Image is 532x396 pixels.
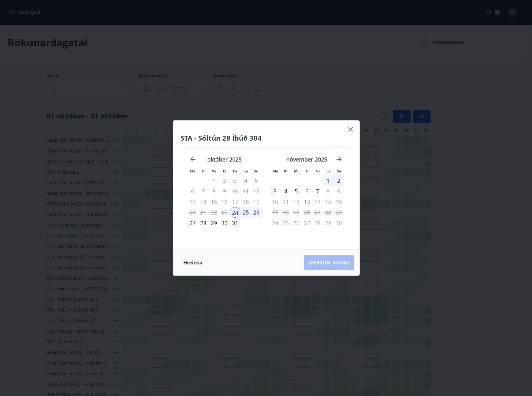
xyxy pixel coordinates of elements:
[190,169,195,173] small: Má
[198,207,209,218] td: Not available. þriðjudagur, 21. október 2025
[187,186,198,196] td: Not available. mánudagur, 6. október 2025
[209,175,219,186] td: Not available. miðvikudagur, 1. október 2025
[240,207,251,218] td: Choose laugardagur, 25. október 2025 as your check-out date. It’s available.
[180,148,352,242] div: Calendar
[198,218,209,228] div: 28
[294,169,299,173] small: Mi
[219,196,230,207] td: Not available. fimmtudagur, 16. október 2025
[230,218,240,228] div: 31
[230,186,240,196] div: Aðeins útritun í boði
[244,169,248,173] small: La
[240,175,251,186] td: Not available. laugardagur, 4. október 2025
[219,175,230,186] td: Not available. fimmtudagur, 2. október 2025
[198,186,209,196] td: Not available. þriðjudagur, 7. október 2025
[187,218,198,228] td: Choose mánudagur, 27. október 2025 as your check-out date. It’s available.
[230,186,240,196] td: Not available. föstudagur, 10. október 2025
[251,207,262,218] div: 26
[187,218,198,228] div: 27
[270,186,280,196] td: Choose mánudagur, 3. nóvember 2025 as your check-out date. It’s available.
[251,207,262,218] td: Choose sunnudagur, 26. október 2025 as your check-out date. It’s available.
[291,186,302,196] td: Choose miðvikudagur, 5. nóvember 2025 as your check-out date. It’s available.
[333,186,344,196] td: Not available. sunnudagur, 9. nóvember 2025
[270,207,280,218] td: Not available. mánudagur, 17. nóvember 2025
[219,218,230,228] td: Choose fimmtudagur, 30. október 2025 as your check-out date. It’s available.
[333,175,344,186] td: Choose sunnudagur, 2. nóvember 2025 as your check-out date. It’s available.
[189,156,197,163] div: Move backward to switch to the previous month.
[333,218,344,228] td: Not available. sunnudagur, 30. nóvember 2025
[302,218,312,228] td: Not available. fimmtudagur, 27. nóvember 2025
[270,218,280,228] td: Not available. mánudagur, 24. nóvember 2025
[333,207,344,218] td: Not available. sunnudagur, 23. nóvember 2025
[323,218,333,228] td: Not available. laugardagur, 29. nóvember 2025
[209,218,219,228] div: 29
[209,186,219,196] td: Not available. miðvikudagur, 8. október 2025
[251,196,262,207] td: Not available. sunnudagur, 19. október 2025
[240,186,251,196] td: Not available. laugardagur, 11. október 2025
[273,169,278,173] small: Má
[198,218,209,228] td: Choose þriðjudagur, 28. október 2025 as your check-out date. It’s available.
[312,186,323,196] div: Aðeins útritun í boði
[233,169,237,173] small: Fö
[280,186,291,196] div: 4
[323,175,333,186] div: 1
[280,218,291,228] td: Not available. þriðjudagur, 25. nóvember 2025
[230,207,240,218] td: Selected as start date. föstudagur, 24. október 2025
[291,207,302,218] td: Not available. miðvikudagur, 19. nóvember 2025
[240,196,251,207] td: Not available. laugardagur, 18. október 2025
[326,169,331,173] small: La
[291,218,302,228] td: Not available. miðvikudagur, 26. nóvember 2025
[251,186,262,196] td: Not available. sunnudagur, 12. október 2025
[312,186,323,196] td: Choose föstudagur, 7. nóvember 2025 as your check-out date. It’s available.
[335,156,343,163] div: Move forward to switch to the next month.
[230,196,240,207] td: Not available. föstudagur, 17. október 2025
[286,156,327,163] strong: nóvember 2025
[323,175,333,186] td: Choose laugardagur, 1. nóvember 2025 as your check-out date. It’s available.
[270,186,280,196] div: 3
[333,175,344,186] div: 2
[291,196,302,207] td: Not available. miðvikudagur, 12. nóvember 2025
[180,133,352,142] h4: STA - Sóltún 28 Íbúð 304
[240,207,251,218] div: 25
[306,169,309,173] small: Fi
[251,175,262,186] td: Not available. sunnudagur, 5. október 2025
[209,207,219,218] td: Not available. miðvikudagur, 22. október 2025
[280,196,291,207] td: Not available. þriðjudagur, 11. nóvember 2025
[337,169,341,173] small: Su
[270,196,280,207] td: Not available. mánudagur, 10. nóvember 2025
[302,186,312,196] td: Choose fimmtudagur, 6. nóvember 2025 as your check-out date. It’s available.
[178,255,208,270] button: Hreinsa
[201,169,205,173] small: Þr
[209,196,219,207] td: Not available. miðvikudagur, 15. október 2025
[312,218,323,228] td: Not available. föstudagur, 28. nóvember 2025
[230,207,240,218] div: 24
[209,218,219,228] td: Choose miðvikudagur, 29. október 2025 as your check-out date. It’s available.
[211,169,216,173] small: Mi
[333,196,344,207] td: Not available. sunnudagur, 16. nóvember 2025
[280,186,291,196] td: Choose þriðjudagur, 4. nóvember 2025 as your check-out date. It’s available.
[312,196,323,207] td: Not available. föstudagur, 14. nóvember 2025
[219,186,230,196] td: Not available. fimmtudagur, 9. október 2025
[187,196,198,207] td: Not available. mánudagur, 13. október 2025
[280,207,291,218] td: Not available. þriðjudagur, 18. nóvember 2025
[284,169,288,173] small: Þr
[254,169,259,173] small: Su
[302,207,312,218] td: Not available. fimmtudagur, 20. nóvember 2025
[187,207,198,218] td: Not available. mánudagur, 20. október 2025
[302,196,312,207] td: Not available. fimmtudagur, 13. nóvember 2025
[219,207,230,218] td: Not available. fimmtudagur, 23. október 2025
[219,218,230,228] div: 30
[323,196,333,207] td: Not available. laugardagur, 15. nóvember 2025
[323,186,333,196] td: Not available. laugardagur, 8. nóvember 2025
[230,218,240,228] td: Choose föstudagur, 31. október 2025 as your check-out date. It’s available.
[323,207,333,218] td: Not available. laugardagur, 22. nóvember 2025
[223,169,226,173] small: Fi
[230,175,240,186] td: Not available. föstudagur, 3. október 2025
[207,156,242,163] strong: október 2025
[198,196,209,207] td: Not available. þriðjudagur, 14. október 2025
[291,186,302,196] div: 5
[312,207,323,218] td: Not available. föstudagur, 21. nóvember 2025
[302,186,312,196] div: 6
[316,169,320,173] small: Fö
